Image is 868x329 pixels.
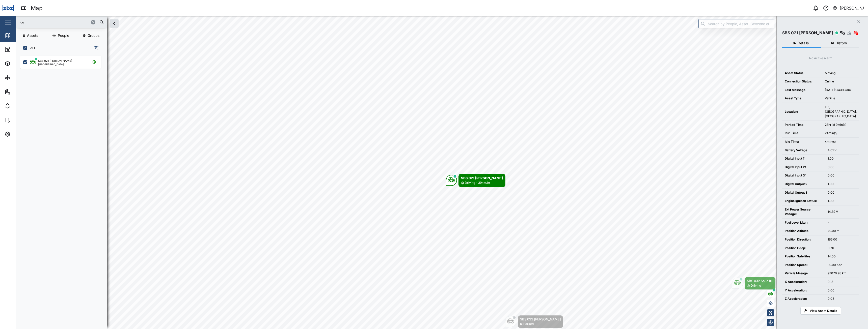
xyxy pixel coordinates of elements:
div: 24min(s) [825,131,857,136]
div: SBS 032 Saua Iru [747,278,773,283]
div: Position Satellites: [785,254,823,259]
div: Fuel Level Liter: [785,220,823,225]
div: Reports [13,89,30,95]
div: Online [825,79,857,84]
div: Asset Status: [785,71,820,76]
div: 14.39 V [828,210,857,214]
div: Position Altitude: [785,229,823,233]
div: Last Message: [785,88,820,93]
div: Map [31,4,43,13]
div: 0.13 [828,280,857,284]
div: Idle Time: [785,139,820,144]
div: 14.00 [828,254,857,259]
div: Digital Output 2: [785,182,823,187]
input: Search by People, Asset, Geozone or Place [698,19,774,28]
div: 1.00 [828,199,857,203]
div: Dashboard [13,47,36,52]
div: Tasks [13,117,27,123]
div: SBS 033 [PERSON_NAME] [520,317,561,322]
div: 112, [GEOGRAPHIC_DATA], [GEOGRAPHIC_DATA] [825,105,857,119]
div: 1.00 [828,156,857,161]
div: 1.00 [828,182,857,187]
div: Digital Input 3: [785,173,823,178]
span: History [835,41,847,45]
div: [PERSON_NAME] [840,5,864,11]
div: Asset Type: [785,96,820,101]
div: Map marker [505,315,563,328]
a: View Asset Details [800,307,841,315]
div: 166.00 [828,237,857,242]
div: - [828,220,857,225]
div: Ext Power Source Voltage: [785,207,823,217]
div: Run Time: [785,131,820,136]
div: 79.00 m [828,229,857,233]
div: 0.00 [828,288,857,293]
div: Vehicle [825,96,857,101]
div: Map [13,33,24,38]
div: Z Acceleration: [785,296,823,301]
span: Assets [27,34,38,37]
div: Parked [523,322,534,326]
canvas: Map [16,16,868,329]
div: 0.00 [828,173,857,178]
div: Alarms [13,103,29,109]
div: Moving [825,71,857,76]
div: 0.70 [828,246,857,251]
div: 0.00 [828,165,857,170]
div: [DATE] 9:43:13 am [825,88,857,93]
div: Driving [751,283,761,288]
span: People [58,34,69,37]
div: Digital Input 2: [785,165,823,170]
div: 23hr(s) 9min(s) [825,123,857,127]
div: Settings [13,131,31,137]
div: Sites [13,75,25,80]
div: 4min(s) [825,139,857,144]
div: Connection Status: [785,79,820,84]
div: X Acceleration: [785,280,823,284]
div: 4.01 V [828,148,857,153]
div: Position Speed: [785,263,823,267]
span: Details [798,41,809,45]
div: SBS 021 [PERSON_NAME] [38,59,72,63]
label: ALL [27,46,36,50]
div: Digital Input 1: [785,156,823,161]
div: Position Hdop: [785,246,823,251]
div: Map marker [732,277,776,290]
div: [GEOGRAPHIC_DATA] [38,63,72,66]
div: Position Direction: [785,237,823,242]
div: Digital Output 3: [785,190,823,195]
div: Driving - 39km/hr [465,181,490,185]
div: Y Acceleration: [785,288,823,293]
div: Battery Voltage: [785,148,823,153]
button: [PERSON_NAME] [832,5,864,12]
div: 97070.93 km [828,271,857,276]
span: View Asset Details [810,307,837,314]
div: No Active Alarm [809,56,832,61]
div: 0.03 [828,296,857,301]
div: Map marker [446,174,505,187]
div: Parked Time: [785,123,820,127]
div: Vehicle Mileage: [785,271,823,276]
div: SBS 021 [PERSON_NAME] [461,175,503,181]
div: Engine Ignition Status: [785,199,823,203]
div: Location: [785,109,820,114]
div: grid [20,54,107,325]
div: Assets [13,61,29,66]
input: Search assets or drivers [19,18,104,26]
div: 0.00 [828,190,857,195]
div: 39.00 Kph [828,263,857,267]
img: Main Logo [3,3,14,14]
div: SBS 021 [PERSON_NAME] [782,30,833,36]
span: Groups [88,34,99,37]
